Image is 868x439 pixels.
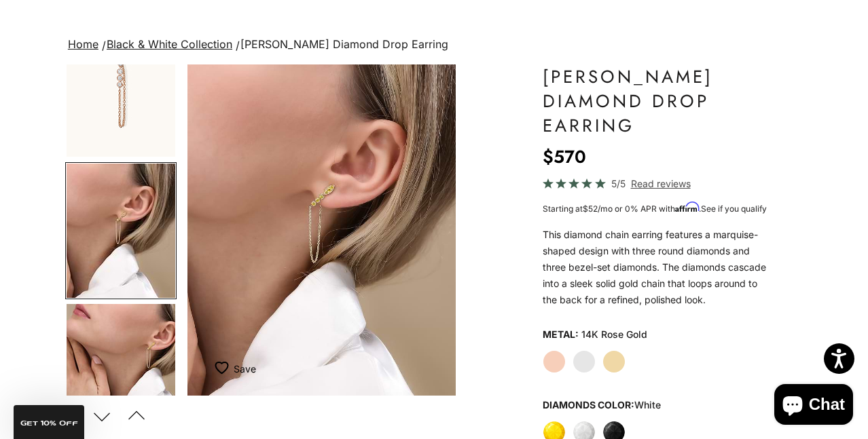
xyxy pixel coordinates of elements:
img: #YellowGold #WhiteGold #RoseGold [67,304,175,438]
inbox-online-store-chat: Shopify online store chat [770,384,857,428]
legend: Diamonds Color: [543,395,661,415]
h1: [PERSON_NAME] Diamond Drop Earring [543,64,769,138]
span: Read reviews [631,176,691,191]
span: $52 [583,204,598,214]
div: GET 10% Off [14,405,84,439]
a: Home [68,37,98,51]
img: #RoseGold [67,22,175,157]
img: wishlist [215,361,234,375]
img: #YellowGold #WhiteGold #RoseGold [187,64,456,396]
a: Black & White Collection [107,37,232,51]
a: 5/5 Read reviews [543,176,769,191]
a: See if you qualify - Learn more about Affirm Financing (opens in modal) [701,204,767,214]
button: Add to Wishlist [215,355,256,382]
span: [PERSON_NAME] Diamond Drop Earring [240,37,448,51]
variant-option-value: 14K Rose Gold [581,324,647,345]
span: Affirm [675,202,699,212]
span: Starting at /mo or 0% APR with . [543,204,767,214]
div: Item 4 of 15 [187,64,456,396]
img: #YellowGold #WhiteGold #RoseGold [67,164,175,298]
span: 5/5 [611,176,626,191]
sale-price: $570 [543,143,586,170]
nav: breadcrumbs [65,35,803,54]
button: Go to item 4 [65,162,177,299]
variant-option-value: white [634,399,661,411]
span: GET 10% Off [20,420,78,427]
p: This diamond chain earring features a marquise-shaped design with three round diamonds and three ... [543,227,769,308]
legend: Metal: [543,324,579,345]
button: Go to item 1 [65,21,177,158]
